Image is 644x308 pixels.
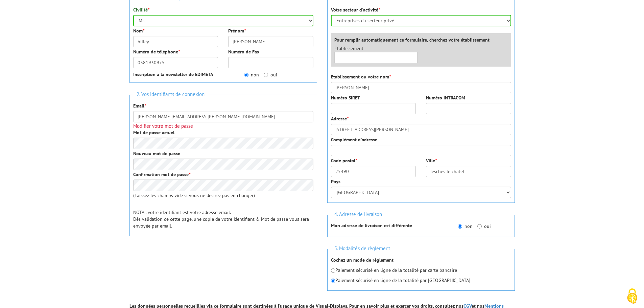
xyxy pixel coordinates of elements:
label: Votre secteur d'activité [331,6,380,13]
button: Cookies (fenêtre modale) [620,285,644,308]
label: Complément d'adresse [331,136,377,143]
label: Nom [133,27,144,34]
span: 4. Adresse de livraison [331,210,385,219]
strong: Mon adresse de livraison est différente [331,222,412,229]
p: NOTA : votre identifiant est votre adresse email. Dès validation de cette page, une copie de votr... [133,209,313,229]
label: Code postal [331,157,357,164]
span: Modifier votre mot de passe [133,123,193,129]
label: oui [264,71,277,78]
label: Ville [426,157,437,164]
label: Pays [331,178,340,185]
label: Mot de passe actuel [133,129,174,136]
div: Établissement [329,45,423,63]
input: oui [477,224,482,229]
img: Cookies (fenêtre modale) [624,288,641,305]
input: non [244,73,248,77]
label: Numéro de Fax [228,48,259,55]
label: Email [133,102,146,109]
span: 2. Vos identifiants de connexion [133,90,208,99]
strong: Cochez un mode de règlement [331,257,393,263]
label: non [458,223,473,230]
label: Etablissement ou votre nom [331,73,391,80]
label: Civilité [133,6,149,13]
span: 5. Modalités de règlement [331,244,393,253]
iframe: reCAPTCHA [129,248,232,275]
label: non [244,71,259,78]
label: Numéro SIRET [331,94,360,101]
p: Paiement sécurisé en ligne de la totalité par [GEOGRAPHIC_DATA] [331,277,511,284]
label: Numéro INTRACOM [426,94,465,101]
label: Prénom [228,27,246,34]
label: Pour remplir automatiquement ce formulaire, cherchez votre établissement [334,37,490,43]
label: Adresse [331,115,349,122]
label: oui [477,223,491,230]
p: (Laissez les champs vide si vous ne désirez pas en changer) [133,192,313,199]
input: non [458,224,462,229]
label: Confirmation mot de passe [133,171,190,178]
strong: Inscription à la newsletter de EDIMETA [133,71,213,77]
p: Paiement sécurisé en ligne de la totalité par carte bancaire [331,267,511,274]
label: Numéro de téléphone [133,48,180,55]
label: Nouveau mot de passe [133,150,180,157]
input: oui [264,73,268,77]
